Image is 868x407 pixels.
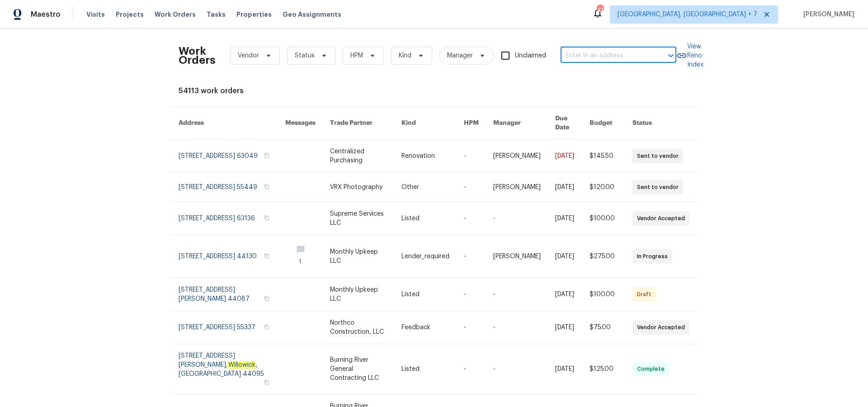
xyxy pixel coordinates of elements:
td: - [457,173,486,202]
td: - [486,202,548,235]
td: Feedback [394,311,457,344]
td: Listed [394,344,457,394]
td: - [457,202,486,235]
td: Lender_required [394,235,457,278]
td: Listed [394,202,457,235]
th: Manager [486,107,548,140]
span: Tasks [207,11,226,18]
span: Work Orders [155,10,196,19]
th: Kind [394,107,457,140]
span: Unclaimed [515,51,546,61]
span: Geo Assignments [283,10,341,19]
th: HPM [457,107,486,140]
td: - [457,278,486,311]
td: [PERSON_NAME] [486,173,548,202]
div: 41 [597,5,603,14]
div: 54113 work orders [179,86,689,95]
span: Visits [86,10,105,19]
td: - [457,235,486,278]
td: Northco Construction, LLC [323,311,395,344]
th: Status [625,107,697,140]
a: View Reno Index [676,42,703,69]
td: Listed [394,278,457,311]
td: - [486,278,548,311]
td: [PERSON_NAME] [486,140,548,173]
td: Other [394,173,457,202]
td: Monthly Upkeep LLC [323,278,395,311]
button: Copy Address [263,294,271,303]
th: Address [171,107,278,140]
span: HPM [350,51,363,60]
td: VRX Photography [323,173,395,202]
td: - [486,344,548,394]
h2: Work Orders [179,47,216,65]
button: Copy Address [263,379,271,387]
span: Maestro [31,10,61,19]
th: Messages [278,107,323,140]
button: Copy Address [263,214,271,222]
td: - [486,311,548,344]
button: Copy Address [263,252,271,260]
span: Status [295,51,315,60]
td: Monthly Upkeep LLC [323,235,395,278]
th: Budget [582,107,625,140]
td: - [457,311,486,344]
span: Vendor [238,51,259,60]
td: - [457,344,486,394]
button: Copy Address [263,183,271,191]
span: Manager [447,51,473,60]
span: Properties [236,10,272,19]
span: Projects [116,10,144,19]
th: Due Date [548,107,582,140]
td: - [457,140,486,173]
button: Copy Address [263,323,271,331]
td: Centralized Purchasing [323,140,395,173]
button: Open [665,49,677,62]
span: Kind [399,51,411,60]
td: Burning River General Contracting LLC [323,344,395,394]
input: Enter in an address [561,49,651,63]
span: [PERSON_NAME] [800,10,854,19]
button: Copy Address [263,151,271,160]
td: Supreme Services LLC [323,202,395,235]
span: [GEOGRAPHIC_DATA], [GEOGRAPHIC_DATA] + 7 [618,10,757,19]
th: Trade Partner [323,107,395,140]
td: [PERSON_NAME] [486,235,548,278]
td: Renovation [394,140,457,173]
